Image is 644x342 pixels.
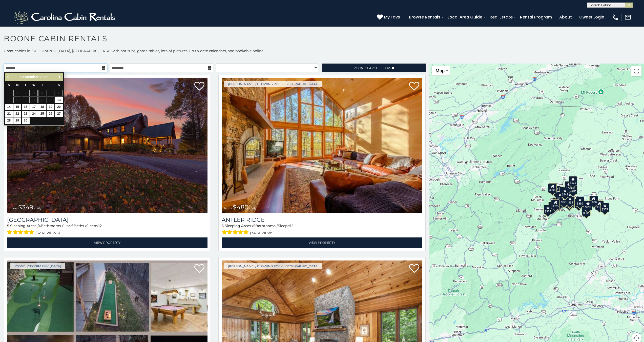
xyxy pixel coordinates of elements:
div: $350 [582,206,591,216]
div: $349 [561,188,569,197]
span: Tuesday [25,83,27,87]
a: 21 [5,111,13,117]
div: $315 [565,198,574,208]
span: 12 [98,224,102,228]
div: $525 [569,176,577,186]
a: Add to favorites [409,81,419,92]
a: Add to favorites [194,264,204,274]
span: Friday [50,83,52,87]
a: 15 [13,104,21,110]
button: Toggle fullscreen view [631,66,641,76]
div: $320 [565,181,573,191]
span: daily [250,206,257,210]
span: Search [365,66,379,70]
button: Change map style [432,66,450,75]
a: My Favs [377,14,401,21]
div: $380 [576,197,584,206]
div: $225 [560,195,568,205]
a: Boone, [GEOGRAPHIC_DATA] [10,263,65,269]
a: 25 [38,111,46,117]
span: (52 reviews) [35,230,60,236]
a: Rental Program [517,13,554,22]
a: Local Area Guide [445,13,485,22]
span: $480 [233,204,248,211]
a: 13 [55,97,63,103]
div: Sleeping Areas / Bathrooms / Sleeps: [222,223,422,236]
a: Add to favorites [194,81,204,92]
span: 5 [7,224,9,228]
span: Wednesday [32,83,35,87]
a: 16 [22,104,30,110]
span: 5 [253,224,255,228]
a: 23 [22,111,30,117]
a: 28 [5,117,13,124]
span: 2025 [40,75,48,79]
a: About [557,13,574,22]
a: 29 [13,117,21,124]
div: $410 [556,192,565,202]
a: 14 [5,104,13,110]
a: 30 [22,117,30,124]
span: Next [57,75,61,79]
div: $930 [589,195,598,205]
a: [GEOGRAPHIC_DATA] [7,216,207,223]
a: 22 [13,111,21,117]
a: Diamond Creek Lodge from $349 daily [7,78,207,213]
img: Antler Ridge [222,78,422,213]
img: Diamond Creek Lodge [7,78,207,213]
a: Real Estate [487,13,515,22]
div: $375 [544,205,552,214]
span: from [10,206,17,210]
a: 26 [47,111,54,117]
a: Add to favorites [409,264,419,274]
img: White-1-2.png [13,10,118,25]
a: RefineSearchFilters [322,64,425,72]
div: $355 [600,203,609,212]
a: 24 [30,111,38,117]
span: Thursday [41,83,43,87]
div: $565 [559,187,568,196]
div: $330 [548,202,557,211]
a: 20 [55,104,63,110]
div: $675 [566,197,575,207]
div: $695 [574,198,583,208]
div: Sleeping Areas / Bathrooms / Sleeps: [7,223,207,236]
a: View Property [222,237,422,248]
a: Browse Rentals [406,13,443,22]
span: 4 [38,224,41,228]
a: [PERSON_NAME] / Blowing Rock, [GEOGRAPHIC_DATA] [224,263,322,269]
a: [PERSON_NAME] / Blowing Rock, [GEOGRAPHIC_DATA] [224,81,322,87]
div: $355 [595,200,604,210]
a: 19 [47,104,54,110]
div: $250 [569,185,577,194]
span: Monday [16,83,19,87]
img: mail-regular-white.png [624,14,631,21]
span: $349 [18,204,33,211]
span: 5 [222,224,224,228]
span: daily [34,206,41,210]
div: $325 [551,199,560,209]
a: 18 [38,104,46,110]
span: September [20,75,38,79]
a: Antler Ridge from $480 daily [222,78,422,213]
a: 17 [30,104,38,110]
span: 12 [290,224,293,228]
span: Map [435,68,445,73]
a: 27 [55,111,63,117]
a: Antler Ridge [222,216,422,223]
div: $299 [584,200,592,210]
div: $305 [548,183,557,193]
a: Owner Login [577,13,607,22]
span: My Favs [384,14,400,20]
h3: Diamond Creek Lodge [7,216,207,223]
span: Sunday [8,83,10,87]
div: $395 [566,196,574,205]
span: Refine Filters [354,66,391,70]
span: from [224,206,232,210]
a: View Property [7,237,207,248]
span: Saturday [58,83,60,87]
img: phone-regular-white.png [612,14,619,21]
a: Next [56,74,63,80]
span: 1 Half Baths / [63,224,86,228]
